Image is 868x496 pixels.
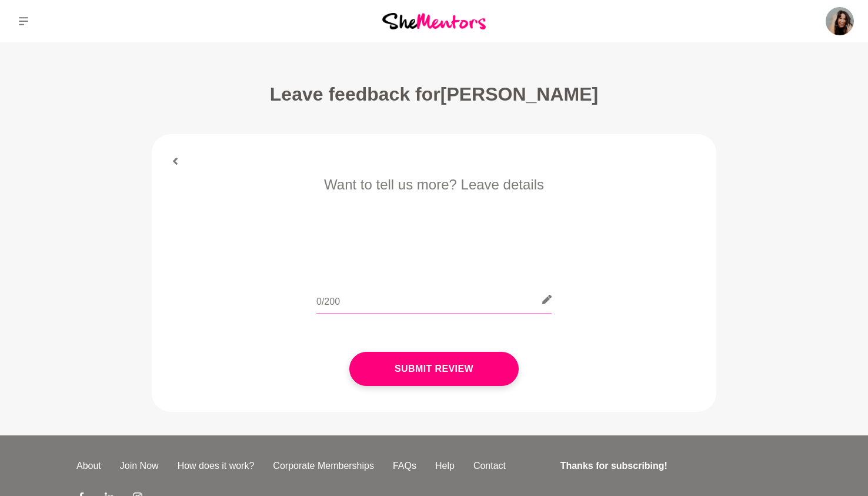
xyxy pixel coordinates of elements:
[263,459,383,473] a: Corporate Memberships
[168,174,700,195] p: Want to tell us more? Leave details
[426,459,464,473] a: Help
[826,7,854,35] img: Taliah-Kate (TK) Byron
[383,459,426,473] a: FAQs
[560,459,784,473] h4: Thanks for subscribing!
[67,459,111,473] a: About
[464,459,515,473] a: Contact
[111,459,168,473] a: Join Now
[76,82,792,106] h1: Leave feedback for [PERSON_NAME]
[316,285,552,314] input: 0/200
[168,459,264,473] a: How does it work?
[382,13,486,29] img: She Mentors Logo
[349,352,519,386] button: Submit Review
